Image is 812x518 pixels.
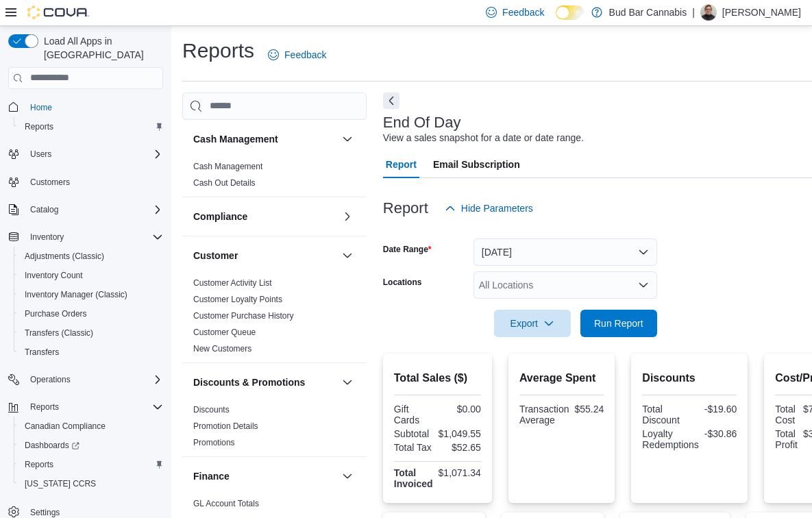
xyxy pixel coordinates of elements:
[642,404,687,425] div: Total Discount
[19,476,101,492] a: [US_STATE] CCRS
[580,310,657,337] button: Run Report
[19,267,163,284] span: Inventory Count
[19,344,163,360] span: Transfers
[642,370,737,386] h2: Discounts
[25,289,127,300] span: Inventory Manager (Classic)
[3,397,169,417] button: Reports
[439,428,481,439] div: $1,049.55
[25,371,76,388] button: Operations
[193,375,305,389] h3: Discounts & Promotions
[19,248,163,264] span: Adjustments (Classic)
[19,325,163,341] span: Transfers (Classic)
[193,310,294,321] span: Customer Purchase History
[3,227,169,247] button: Inventory
[439,467,481,478] div: $1,071.34
[193,498,259,509] span: GL Account Totals
[19,286,163,303] span: Inventory Manager (Classic)
[14,417,169,436] button: Canadian Compliance
[19,437,85,454] a: Dashboards
[14,247,169,266] button: Adjustments (Classic)
[25,201,64,218] button: Catalog
[30,402,59,412] span: Reports
[25,146,163,162] span: Users
[383,114,461,131] h3: End Of Day
[14,474,169,493] button: [US_STATE] CCRS
[193,375,336,389] button: Discounts & Promotions
[386,151,417,178] span: Report
[193,311,294,321] a: Customer Purchase History
[575,404,604,415] div: $55.24
[3,145,169,164] button: Users
[25,270,83,281] span: Inventory Count
[193,277,272,288] span: Customer Activity List
[14,455,169,474] button: Reports
[19,344,64,360] a: Transfers
[433,151,520,178] span: Email Subscription
[440,404,481,415] div: $0.00
[14,266,169,285] button: Inventory Count
[193,344,251,354] a: New Customers
[339,374,356,391] button: Discounts & Promotions
[704,428,737,439] div: -$30.86
[383,244,432,255] label: Date Range
[25,251,104,262] span: Adjustments (Classic)
[19,267,88,284] a: Inventory Count
[19,119,163,135] span: Reports
[3,97,169,117] button: Home
[19,418,163,434] span: Canadian Compliance
[556,20,556,21] span: Dark Mode
[25,173,163,190] span: Customers
[25,229,69,245] button: Inventory
[30,507,60,518] span: Settings
[182,37,254,64] h1: Reports
[14,117,169,136] button: Reports
[14,343,169,362] button: Transfers
[25,174,75,190] a: Customers
[193,469,336,483] button: Finance
[30,232,64,243] span: Inventory
[19,119,59,135] a: Reports
[339,208,356,225] button: Compliance
[193,295,282,304] a: Customer Loyalty Points
[193,499,259,508] a: GL Account Totals
[25,421,106,432] span: Canadian Compliance
[394,467,433,489] strong: Total Invoiced
[383,200,428,217] h3: Report
[30,374,71,385] span: Operations
[193,469,230,483] h3: Finance
[193,327,256,338] span: Customer Queue
[383,277,422,288] label: Locations
[556,5,585,20] input: Dark Mode
[394,370,481,386] h2: Total Sales ($)
[439,195,539,222] button: Hide Parameters
[193,294,282,305] span: Customer Loyalty Points
[339,247,356,264] button: Customer
[193,404,230,415] span: Discounts
[25,371,163,388] span: Operations
[14,304,169,323] button: Purchase Orders
[473,238,657,266] button: [DATE]
[642,428,699,450] div: Loyalty Redemptions
[3,172,169,192] button: Customers
[394,404,435,425] div: Gift Cards
[19,306,93,322] a: Purchase Orders
[193,210,247,223] h3: Compliance
[182,402,367,456] div: Discounts & Promotions
[19,476,163,492] span: Washington CCRS
[284,48,326,62] span: Feedback
[25,201,163,218] span: Catalog
[193,328,256,337] a: Customer Queue
[193,249,336,262] button: Customer
[262,41,332,69] a: Feedback
[383,131,584,145] div: View a sales snapshot for a date or date range.
[193,405,230,415] a: Discounts
[193,437,235,448] span: Promotions
[383,92,399,109] button: Next
[494,310,571,337] button: Export
[25,328,93,338] span: Transfers (Classic)
[182,275,367,362] div: Customer
[609,4,687,21] p: Bud Bar Cannabis
[182,158,367,197] div: Cash Management
[30,177,70,188] span: Customers
[25,229,163,245] span: Inventory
